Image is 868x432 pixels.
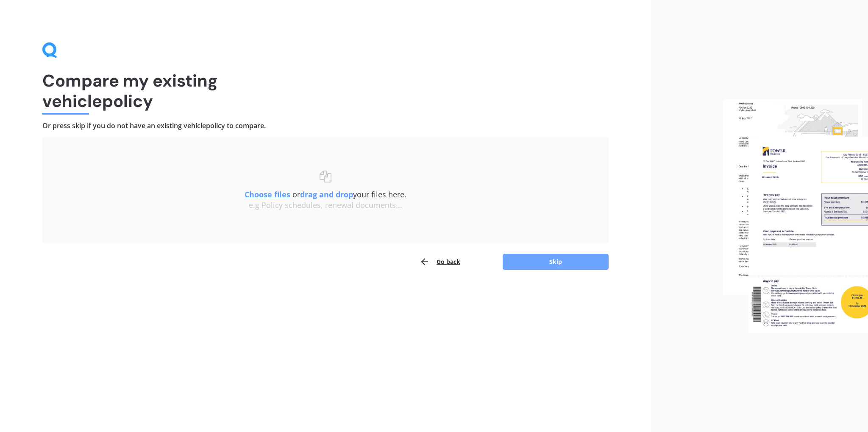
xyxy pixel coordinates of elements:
div: e.g Policy schedules, renewal documents... [59,201,592,210]
button: Skip [503,254,609,270]
u: Choose files [245,189,290,199]
span: or your files here. [245,189,406,199]
h4: Or press skip if you do not have an existing vehicle policy to compare. [42,121,609,130]
img: files.webp [723,99,868,333]
h1: Compare my existing vehicle policy [42,70,609,111]
button: Go back [420,253,460,270]
b: drag and drop [300,189,353,199]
